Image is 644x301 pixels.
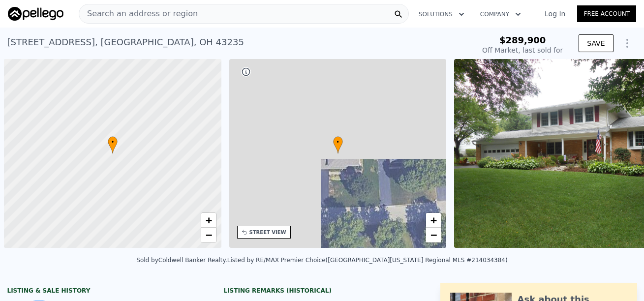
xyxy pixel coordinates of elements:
[205,229,212,241] span: −
[426,228,441,242] a: Zoom out
[430,214,437,226] span: +
[579,34,613,52] button: SAVE
[617,33,637,53] button: Show Options
[430,229,437,241] span: −
[205,214,212,226] span: +
[227,257,508,264] div: Listed by RE/MAX Premier Choice ([GEOGRAPHIC_DATA][US_STATE] Regional MLS #214034384)
[482,45,563,55] div: Off Market, last sold for
[411,5,472,23] button: Solutions
[108,136,118,153] div: •
[472,5,529,23] button: Company
[333,136,343,153] div: •
[577,5,636,22] a: Free Account
[499,35,546,45] span: $289,900
[333,138,343,147] span: •
[108,138,118,147] span: •
[136,257,227,264] div: Sold by Coldwell Banker Realty .
[224,287,421,295] div: Listing Remarks (Historical)
[7,287,204,297] div: LISTING & SALE HISTORY
[426,213,441,228] a: Zoom in
[249,229,286,236] div: STREET VIEW
[8,7,63,21] img: Pellego
[533,9,577,19] a: Log In
[79,8,198,20] span: Search an address or region
[7,35,244,49] div: [STREET_ADDRESS] , [GEOGRAPHIC_DATA] , OH 43235
[201,213,216,228] a: Zoom in
[201,228,216,242] a: Zoom out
